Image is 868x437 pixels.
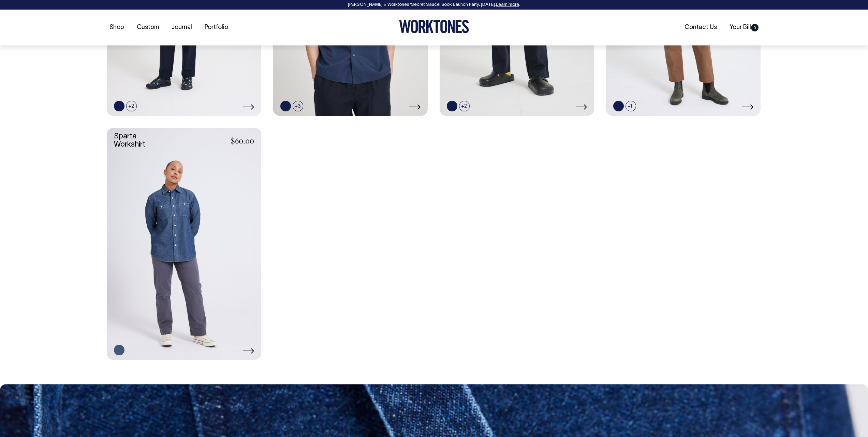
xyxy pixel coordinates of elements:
a: Contact Us [682,22,720,33]
a: Shop [107,22,127,33]
a: Custom [134,22,162,33]
div: [PERSON_NAME] × Worktones ‘Secret Sauce’ Book Launch Party, [DATE]. . [7,2,861,7]
a: Journal [169,22,195,33]
span: +3 [293,101,303,111]
a: Your Bill0 [727,22,761,33]
a: Portfolio [202,22,231,33]
span: +1 [626,101,636,111]
span: 0 [751,24,759,31]
span: +2 [126,101,137,111]
span: +2 [459,101,470,111]
a: Learn more [496,3,519,7]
